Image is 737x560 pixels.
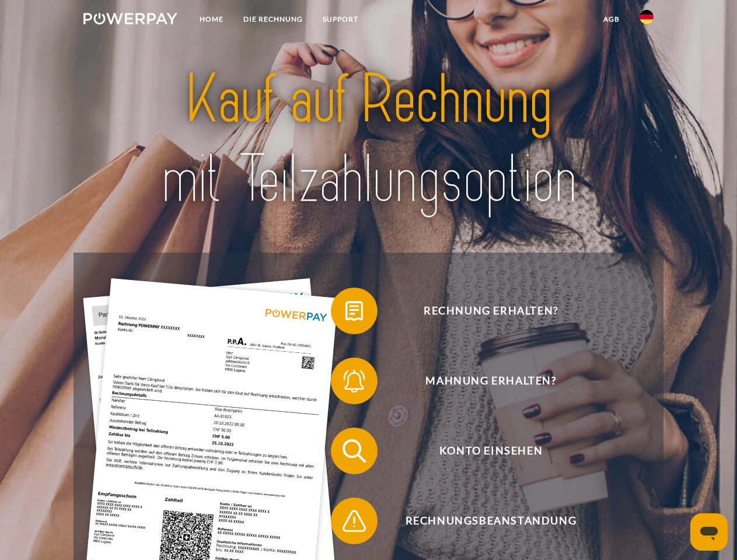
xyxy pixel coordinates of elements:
img: qb_warning.svg [340,506,369,535]
button: Rechnung erhalten? [331,288,634,334]
a: SUPPORT [313,9,368,30]
a: DIE RECHNUNG [233,9,313,30]
button: Mahnung erhalten? [331,358,634,404]
img: title-powerpay_de.svg [111,56,626,223]
img: de [640,10,654,24]
iframe: Schaltfläche zum Öffnen des Messaging-Fensters [690,513,728,551]
img: qb_search.svg [340,436,369,466]
a: Home [190,9,233,30]
span: Mahnung erhalten? [348,358,634,404]
span: Rechnungsbeanstandung [348,498,634,544]
img: qb_bill.svg [340,296,369,325]
span: Rechnung erhalten? [348,288,634,334]
button: Konto einsehen [331,428,634,474]
button: Rechnungsbeanstandung [331,498,634,544]
img: logo-powerpay-white.svg [83,13,177,24]
img: qb_bell.svg [340,366,369,395]
span: Konto einsehen [348,428,634,474]
a: agb [593,9,630,30]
